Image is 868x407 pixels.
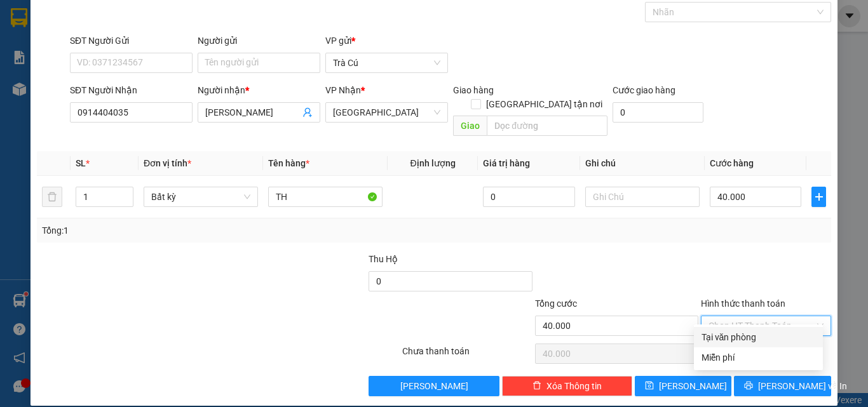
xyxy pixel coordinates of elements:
button: printer[PERSON_NAME] và In [734,376,831,396]
span: [PERSON_NAME] [400,379,468,393]
input: Ghi Chú [585,187,700,207]
label: Hình thức thanh toán [701,298,785,309]
span: Giao [453,116,487,136]
button: delete [42,187,62,207]
span: Trà Cú [333,53,440,72]
span: [PERSON_NAME] và In [758,379,847,393]
div: Miễn phí [702,350,815,364]
span: save [645,381,654,391]
div: [GEOGRAPHIC_DATA] [83,11,212,39]
span: SL [76,158,86,168]
input: VD: Bàn, Ghế [268,187,383,207]
span: Tên hàng [268,158,309,168]
div: 02837510076 [83,55,212,72]
button: [PERSON_NAME] [369,376,499,396]
span: [PERSON_NAME] [659,379,727,393]
span: Cước hàng [710,158,754,168]
span: Định lượng [410,158,455,168]
span: Gửi: [11,12,31,25]
div: Tổng: 1 [42,224,336,237]
th: Ghi chú [580,151,705,176]
div: Tại văn phòng [702,330,815,344]
div: Người gửi [198,34,320,48]
span: Đơn vị tính [144,158,191,168]
span: Sài Gòn [333,103,440,122]
div: Chưa thanh toán [401,344,534,366]
span: Nhận: [83,11,113,24]
span: user-add [302,107,313,117]
span: Giao hàng [453,85,494,95]
span: delete [532,381,541,391]
div: SĐT Người Gửi [70,34,193,48]
span: Xóa Thông tin [546,379,602,393]
span: Thu Hộ [369,254,398,264]
span: VP Nhận [325,85,361,95]
label: Cước giao hàng [613,85,675,95]
button: deleteXóa Thông tin [502,376,632,396]
input: 0 [483,187,574,207]
input: Cước giao hàng [613,102,703,123]
div: Trà Cú [11,11,74,26]
span: Bất kỳ [151,187,250,206]
button: plus [811,187,826,207]
input: Dọc đường [487,116,607,136]
button: save[PERSON_NAME] [635,376,732,396]
span: Giá trị hàng [483,158,530,168]
div: Người nhận [198,83,320,97]
span: plus [812,192,825,202]
div: VP gửi [325,34,448,48]
span: [GEOGRAPHIC_DATA] tận nơi [481,97,607,111]
div: LABO ASIA [83,39,212,55]
span: printer [744,381,753,391]
div: 20.000 [10,80,76,95]
span: Tổng cước [535,298,577,309]
div: SĐT Người Nhận [70,83,193,97]
span: CR : [10,81,29,95]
